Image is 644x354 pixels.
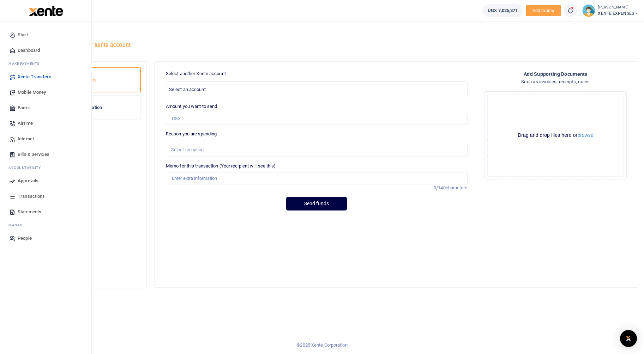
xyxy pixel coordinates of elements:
a: Airtime [6,116,86,131]
span: Xente Transfers [18,73,52,80]
a: Approvals [6,173,86,189]
span: Banks [18,104,31,111]
img: profile-user [582,4,595,17]
span: Internet [18,135,34,142]
span: Mobile Money [18,89,46,96]
label: Amount you want to send [166,103,217,110]
a: Mobile Money [6,85,86,100]
a: Banks [6,100,86,116]
span: Dashboard [18,47,40,54]
a: Bills & Services [6,147,86,162]
span: Airtime [18,120,33,127]
a: Add money [526,7,561,13]
div: File Uploader [484,91,627,179]
span: Statements [18,208,41,215]
li: M [6,220,86,231]
a: logo-small logo-large logo-large [28,8,63,13]
span: 0/140 [434,185,446,190]
span: Select an account [166,84,467,94]
input: UGX [166,113,468,125]
button: browse [577,133,593,138]
img: logo-large [29,6,63,16]
h4: Such as invoices, receipts, notes [521,78,590,86]
a: profile-user [PERSON_NAME] XENTE EXPENSES [582,4,638,17]
span: Bills & Services [18,151,49,158]
span: Transactions [18,193,45,200]
a: People [6,231,86,246]
a: Start [6,27,86,43]
a: Transactions [6,189,86,204]
span: ake Payments [12,61,40,66]
span: Add money [526,5,561,17]
h4: Add supporting Documents [524,70,588,78]
button: Send funds [286,197,347,210]
span: Approvals [18,177,38,184]
a: Statements [6,204,86,220]
li: Wallet ballance [480,4,526,17]
span: Select an account [169,87,206,92]
div: Select an option [171,146,457,153]
label: Memo for this transaction (Your recipient will see this) [166,163,276,170]
label: Reason you are spending [166,130,217,138]
span: countability [14,165,41,170]
small: [PERSON_NAME] [598,5,638,11]
span: Select an account [166,81,468,97]
a: Internet [6,131,86,147]
span: Start [18,31,28,38]
h5: Transfer funds to another xente account [27,42,330,49]
div: Drag and drop files here or [488,132,624,139]
span: characters [446,185,468,190]
li: Toup your wallet [526,5,561,17]
li: Ac [6,162,86,173]
div: Open Intercom Messenger [620,330,637,347]
label: Select another Xente account [166,70,226,77]
input: Enter extra information [166,172,468,184]
span: People [18,235,32,242]
span: XENTE EXPENSES [598,10,638,17]
a: UGX 7,025,371 [482,4,523,17]
span: anage [12,222,25,228]
h4: Xente transfers [27,30,330,38]
a: Dashboard [6,43,86,58]
span: UGX 7,025,371 [488,7,518,14]
a: Xente Transfers [6,69,86,85]
li: M [6,58,86,69]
